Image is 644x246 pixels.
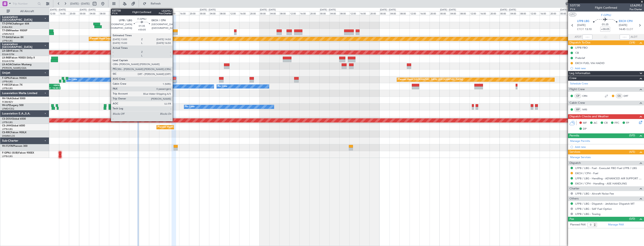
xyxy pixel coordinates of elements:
span: Pax [569,217,574,222]
div: 00:00 [379,11,389,15]
span: (0/0) [629,217,635,221]
a: 9H-YAAGlobal 5000 [2,97,25,100]
span: [DATE] [577,23,586,27]
a: CS-JHHGlobal 6000 [2,125,25,127]
div: 12:00 [349,11,360,15]
div: 20:00 [69,11,79,15]
a: F-GPNJ (SUB)Falcon 900EX [2,152,34,154]
div: LFPB [140,84,147,86]
span: F-GPNJ (SUB) [2,152,18,154]
div: 04:00 [329,11,340,15]
a: F-GPNJFalcon 900EX [2,77,27,79]
input: Trip Number [13,1,36,7]
div: 04:00 [209,11,219,15]
span: LX-INB [2,57,10,59]
span: CS-RRC [2,131,11,134]
span: CR [604,121,608,125]
div: [DATE] - [DATE] [80,8,96,12]
span: All Aircraft [11,10,44,13]
div: 20:00 [430,11,440,15]
input: --:-- [582,35,592,40]
a: CS-RRCFalcon 900LX [2,131,26,134]
div: Planned Maint [GEOGRAPHIC_DATA] ([GEOGRAPHIC_DATA]) [158,124,223,130]
div: 12:00 [530,11,540,15]
span: MF [583,121,587,125]
span: Permits [569,133,579,138]
div: Planned Maint [GEOGRAPHIC_DATA] ([GEOGRAPHIC_DATA]) [126,56,191,62]
span: (3/4) [629,40,635,45]
div: CP [574,94,581,98]
div: Add new [575,66,642,70]
a: FCBB/BZV [2,100,13,104]
a: LFMD/CEQ [2,107,14,110]
div: 00:00 [259,11,269,15]
span: F-HECD [2,84,11,86]
div: No Crew [185,104,195,110]
div: 12:00 [169,11,179,15]
a: DNMM/LOS [2,134,15,138]
a: CRN [582,94,592,98]
div: 04:00 [89,11,99,15]
span: LFPB LBG [577,19,589,23]
span: FFC [614,121,619,125]
div: [DATE] - [DATE] [440,8,456,12]
span: T7-DYN [2,23,11,25]
span: P1/4 [570,8,580,11]
span: [DATE] [619,23,627,27]
span: Pos Charter [630,8,642,11]
a: T7-EAGLFalcon 8X [2,36,24,39]
div: LFPB FBO [575,46,588,49]
div: 16:00 [540,11,550,15]
a: EDLW/DTM [2,60,14,63]
span: 13:10 [585,27,592,31]
a: T7-DYNChallenger 604 [2,23,29,25]
a: LX-INBFalcon 900EX EASy II [2,57,35,59]
span: DP [583,127,587,131]
a: LFPB/LBG [2,39,13,42]
a: LFPB / LBG - Dispatch - JetAdvisor Dispatch MT [575,202,635,205]
a: CS-DOUGlobal 6500 [2,118,26,120]
div: No Crew [149,83,158,90]
span: CS-DOU [2,118,12,120]
div: 08:00 [219,11,229,15]
span: ATOT [575,35,581,39]
a: LFMN/NCE [2,33,14,36]
a: EVRA/RIX [2,26,12,29]
div: 12:00 [229,11,239,15]
div: 00:00 [500,11,510,15]
div: 00:00 [560,11,570,15]
span: LEA295J [630,3,642,8]
span: [DATE] - [DATE] [70,2,90,6]
a: LFPB / LBG - SAF Fuel Option [575,207,612,211]
div: 20:00 [490,11,500,15]
a: LFPB/LBG [2,128,13,131]
div: KBOS [132,84,140,86]
a: LX-GBHFalcon 7X [2,50,22,52]
div: 00:00 [199,11,209,15]
a: EDLW/DTM [2,53,14,56]
div: [DATE] - [DATE] [320,8,336,12]
span: 9H-YAA [2,97,11,100]
div: [DATE] - [DATE] [560,8,576,12]
span: Flight Crew [569,87,585,92]
div: 16:00 [59,11,69,15]
div: 12:00 [410,11,420,15]
div: 00:00 [439,11,450,15]
div: No Crew [67,77,77,83]
div: 16:40 Z [52,87,60,89]
a: LFPB/LBG [2,121,13,124]
a: LFPB / LBG - Fuel - ExecuJet FBO Fuel LFPB / LBG [575,166,637,170]
div: 20:00 [369,11,380,15]
button: All Aircraft [5,8,45,15]
div: 20:00 [189,11,199,15]
span: F-GPNJ [601,13,611,17]
div: 21:09 Z [132,87,140,89]
div: 00:00 [139,11,149,15]
span: Leg Information [569,71,590,76]
div: [DATE] - [DATE] [200,8,216,12]
a: Manage PAX [608,223,624,227]
a: T7-EMIHawker 900XP [2,29,27,32]
span: ELDT [626,27,633,31]
span: T7-EAGL [2,36,12,39]
div: 08:00 [399,11,410,15]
